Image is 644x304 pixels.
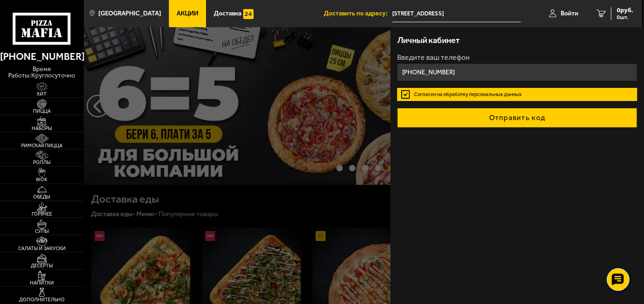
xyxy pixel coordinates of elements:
[214,10,241,17] span: Доставка
[177,10,198,17] span: Акции
[397,108,637,128] button: Отправить код
[397,54,637,61] label: Введите ваш телефон
[617,7,633,14] span: 0 руб.
[392,5,521,22] input: Ваш адрес доставки
[397,88,637,101] label: Согласен на обработку персональных данных
[324,10,392,17] span: Доставить по адресу:
[561,10,578,17] span: Войти
[617,14,633,20] span: 0 шт.
[392,5,521,22] span: Витебский проспект, 77, подъезд 6
[98,10,161,17] span: [GEOGRAPHIC_DATA]
[243,9,253,19] img: 15daf4d41897b9f0e9f617042186c801.svg
[397,36,460,45] h3: Личный кабинет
